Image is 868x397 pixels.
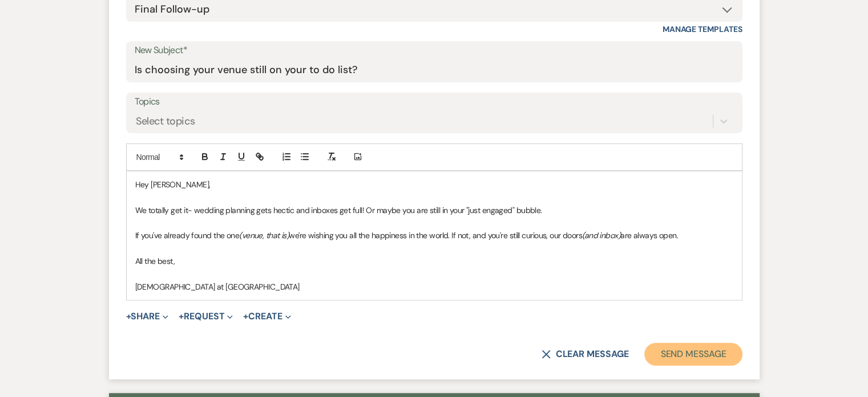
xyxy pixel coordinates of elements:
[663,24,742,34] a: Manage Templates
[239,230,289,240] em: (venue, that is)
[582,230,620,240] em: (and inbox)
[126,312,169,321] button: Share
[135,229,733,242] p: If you've already found the one we're wishing you all the happiness in the world. If not, and you...
[243,312,248,321] span: +
[644,343,742,366] button: Send Message
[126,312,131,321] span: +
[135,255,733,267] p: All the best,
[179,312,184,321] span: +
[135,42,734,59] label: New Subject*
[136,113,195,129] div: Select topics
[243,312,290,321] button: Create
[135,94,734,110] label: Topics
[135,178,733,191] p: Hey [PERSON_NAME],
[542,350,628,359] button: Clear message
[135,204,733,216] p: We totally get it- wedding planning gets hectic and inboxes get full! Or maybe you are still in y...
[179,312,233,321] button: Request
[135,280,733,293] p: [DEMOGRAPHIC_DATA] at [GEOGRAPHIC_DATA]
